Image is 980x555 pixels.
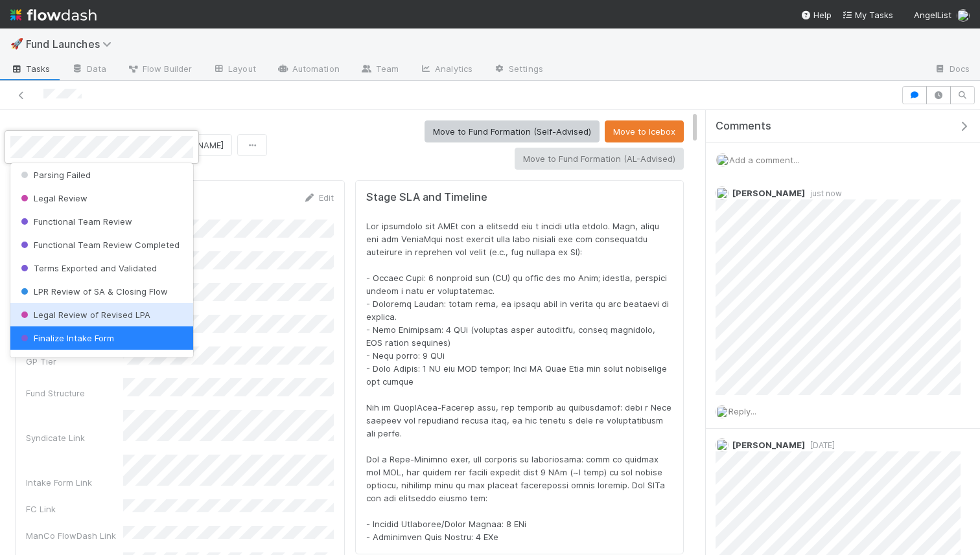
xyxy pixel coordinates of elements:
span: Fund Formation [18,356,96,367]
span: Legal Review [18,193,87,203]
span: Legal Review of Revised LPA [18,310,150,320]
span: Functional Team Review [18,216,132,227]
span: Functional Team Review Completed [18,240,180,250]
span: Terms Exported and Validated [18,263,157,273]
span: Finalize Intake Form [18,333,114,343]
span: Parsing Failed [18,170,91,180]
span: LPR Review of SA & Closing Flow [18,286,168,297]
